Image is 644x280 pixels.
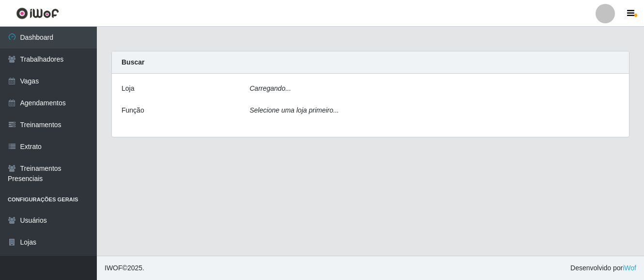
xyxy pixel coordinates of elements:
label: Loja [122,83,134,94]
span: Desenvolvido por [570,263,636,273]
a: iWof [623,264,636,272]
i: Selecione uma loja primeiro... [250,106,339,114]
img: CoreUI Logo [16,7,59,19]
strong: Buscar [122,58,144,66]
span: IWOF [105,264,123,272]
span: © 2025 . [105,263,144,273]
i: Carregando... [250,84,291,92]
label: Função [122,105,144,115]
